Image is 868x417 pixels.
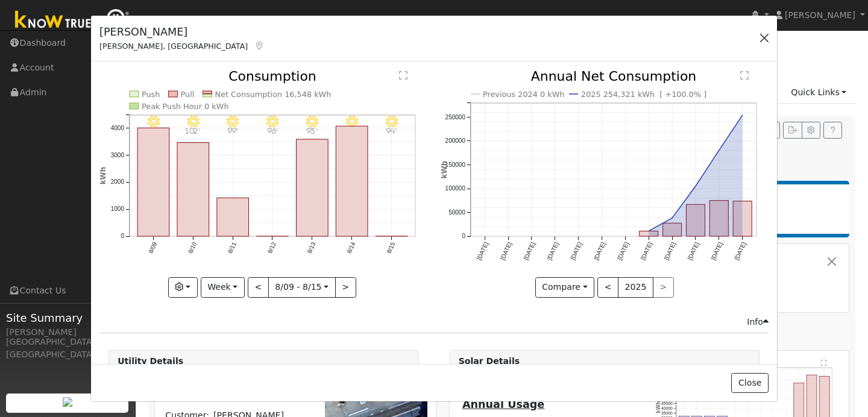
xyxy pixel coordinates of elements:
[302,128,323,134] p: 93°
[266,116,278,128] i: 8/12 - Clear
[445,138,465,145] text: 200000
[222,128,244,134] p: 99°
[462,233,465,240] text: 0
[297,139,329,236] rect: onclick=""
[111,206,125,213] text: 1000
[137,128,169,237] rect: onclick=""
[483,90,565,99] text: Previous 2024 0 kWh
[448,209,465,216] text: 50000
[670,216,675,221] circle: onclick=""
[593,241,606,261] text: [DATE]
[686,205,705,237] rect: onclick=""
[254,41,265,51] a: Map
[111,152,125,158] text: 3000
[111,125,125,131] text: 4000
[597,277,618,298] button: <
[248,277,269,298] button: <
[335,277,356,298] button: >
[143,128,164,134] p: 102°
[709,201,728,236] rect: onclick=""
[121,233,125,240] text: 0
[618,277,653,298] button: 2025
[346,241,357,255] text: 8/14
[581,90,706,99] text: 2025 254,321 kWh [ +100.0% ]
[227,116,239,128] i: 8/11 - Clear
[187,116,200,128] i: 8/10 - Clear
[227,241,237,255] text: 8/11
[118,356,183,366] strong: Utility Details
[215,90,332,99] text: Net Consumption 16,548 kWh
[717,148,722,153] circle: onclick=""
[662,224,681,237] rect: onclick=""
[262,128,283,134] p: 96°
[147,241,158,255] text: 8/09
[747,316,769,328] div: Info
[686,241,700,261] text: [DATE]
[440,161,448,179] text: kWh
[459,356,520,366] strong: Solar Details
[569,241,583,261] text: [DATE]
[266,241,277,255] text: 8/12
[530,69,696,84] text: Annual Net Consumption
[181,90,195,99] text: Pull
[640,241,653,261] text: [DATE]
[616,241,630,261] text: [DATE]
[733,201,752,236] rect: onclick=""
[498,241,512,261] text: [DATE]
[522,241,536,261] text: [DATE]
[646,229,651,234] circle: onclick=""
[217,198,249,237] rect: onclick=""
[733,241,747,261] text: [DATE]
[183,128,204,134] p: 102°
[99,167,107,185] text: kWh
[99,42,248,51] span: [PERSON_NAME], [GEOGRAPHIC_DATA]
[268,277,336,298] button: 8/09 - 8/15
[693,184,698,189] circle: onclick=""
[709,241,723,261] text: [DATE]
[201,277,245,298] button: Week
[399,71,407,80] text: 
[187,241,198,255] text: 8/10
[306,116,318,128] i: 8/13 - Clear
[346,116,358,128] i: 8/14 - Clear
[148,116,160,128] i: 8/09 - Clear
[740,71,749,80] text: 
[386,116,398,128] i: 8/15 - Clear
[535,277,595,298] button: Compare
[142,90,160,99] text: Push
[99,24,265,40] h5: [PERSON_NAME]
[386,241,397,255] text: 8/15
[546,241,559,261] text: [DATE]
[476,241,489,261] text: [DATE]
[445,186,465,192] text: 100000
[731,373,768,393] button: Close
[306,241,317,255] text: 8/13
[640,231,658,237] rect: onclick=""
[111,179,125,186] text: 2000
[142,102,229,111] text: Peak Push Hour 0 kWh
[177,143,209,237] rect: onclick=""
[740,113,745,118] circle: onclick=""
[445,114,465,121] text: 250000
[445,161,465,168] text: 150000
[228,69,316,84] text: Consumption
[381,128,402,134] p: 94°
[336,127,368,237] rect: onclick=""
[663,241,677,261] text: [DATE]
